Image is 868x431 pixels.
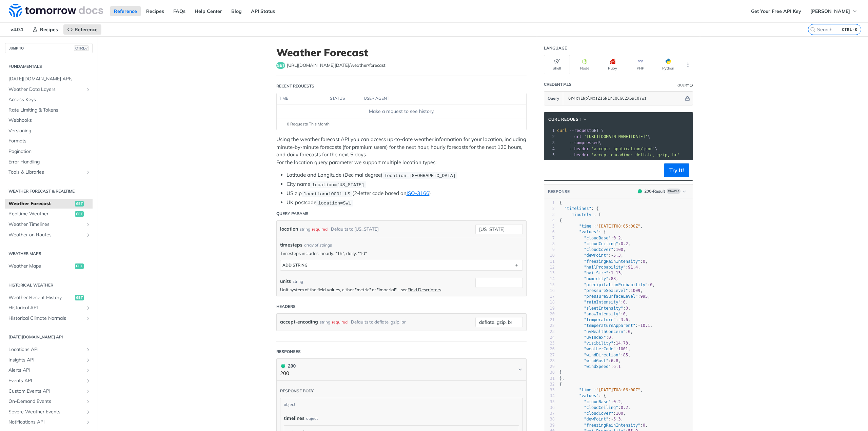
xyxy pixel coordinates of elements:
[559,294,650,299] span: : ,
[5,146,93,157] a: Pagination
[544,265,555,270] div: 12
[640,323,650,328] span: 10.1
[5,261,93,271] a: Weather Mapsget
[559,358,621,363] span: : ,
[384,173,456,178] span: location=[GEOGRAPHIC_DATA]
[142,6,168,16] a: Recipes
[110,6,141,16] a: Reference
[579,224,594,229] span: "time"
[85,222,91,227] button: Show subpages for Weather Timelines
[544,282,555,288] div: 15
[85,316,91,321] button: Show subpages for Historical Climate Normals
[627,55,653,74] button: PHP
[544,45,567,51] div: Language
[85,232,91,238] button: Show subpages for Weather on Routes
[557,134,650,139] span: \
[5,167,93,177] a: Tools & LibrariesShow subpages for Tools & Libraries
[8,107,91,114] span: Rate Limiting & Tokens
[544,229,555,235] div: 6
[287,171,527,179] li: Latitude and Longitude (Decimal degree)
[544,381,555,387] div: 32
[75,211,84,217] span: get
[276,211,309,217] div: Query Params
[280,241,302,249] span: timesteps
[559,382,562,387] span: {
[85,399,91,404] button: Show subpages for On-Demand Events
[596,224,640,229] span: "[DATE]T08:05:00Z"
[584,329,626,334] span: "uvHealthConcern"
[640,294,648,299] span: 995
[559,265,640,270] span: : ,
[8,377,84,384] span: Events API
[8,409,84,415] span: Severe Weather Events
[621,241,628,246] span: 0.2
[300,224,310,234] div: string
[623,300,626,305] span: 0
[8,96,91,103] span: Access Keys
[584,236,611,240] span: "cloudBase"
[544,335,555,340] div: 24
[276,62,285,69] span: get
[85,87,91,92] button: Show subpages for Weather Data Layers
[544,140,556,146] div: 3
[280,370,296,377] p: 200
[5,188,93,194] h2: Weather Forecast & realtime
[170,6,189,16] a: FAQs
[559,364,621,369] span: :
[8,159,91,165] span: Error Handling
[85,357,91,363] button: Show subpages for Insights API
[685,62,691,68] svg: More ellipsis
[584,358,608,363] span: "windGust"
[544,306,555,311] div: 19
[280,287,472,293] p: Unit system of the field values, either "metric" or "imperial" - see
[544,329,555,335] div: 23
[613,253,621,258] span: 5.3
[584,259,640,264] span: "freezingRainIntensity"
[569,128,591,133] span: --request
[318,200,351,205] span: location=SW1
[85,170,91,175] button: Show subpages for Tools & Libraries
[559,341,631,346] span: : ,
[544,235,555,241] div: 7
[559,323,653,328] span: : ,
[361,93,513,104] th: user agent
[544,253,555,258] div: 10
[618,347,628,351] span: 1001
[623,353,628,357] span: 85
[544,134,556,140] div: 2
[5,282,93,288] h2: Historical Weather
[626,306,628,311] span: 0
[5,136,93,146] a: Formats
[5,209,93,219] a: Realtime Weatherget
[5,365,93,375] a: Alerts APIShow subpages for Alerts API
[5,230,93,240] a: Weather on RoutesShow subpages for Weather on Routes
[613,236,621,240] span: 0.2
[40,26,58,33] span: Recipes
[584,323,635,328] span: "temperatureApparent"
[544,370,555,375] div: 30
[559,335,613,340] span: : ,
[548,165,557,175] button: Copy to clipboard
[8,232,84,238] span: Weather on Routes
[280,224,298,234] label: location
[559,317,631,322] span: : ,
[287,190,527,197] li: US zip (2-letter code based on )
[5,105,93,115] a: Rate Limiting & Tokens
[544,323,555,329] div: 22
[579,230,599,234] span: "values"
[544,206,555,212] div: 2
[8,169,84,176] span: Tools & Libraries
[613,364,621,369] span: 6.1
[584,134,648,139] span: '[URL][DOMAIN_NAME][DATE]'
[690,84,693,87] i: Information
[569,212,594,217] span: "minutely"
[544,92,563,105] button: Query
[559,247,626,252] span: : ,
[544,152,556,158] div: 5
[5,74,93,84] a: [DATE][DOMAIN_NAME] APIs
[559,376,565,381] span: },
[287,199,527,207] li: UK postcode
[8,357,84,364] span: Insights API
[810,27,815,32] svg: Search
[5,63,93,70] h2: Fundamentals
